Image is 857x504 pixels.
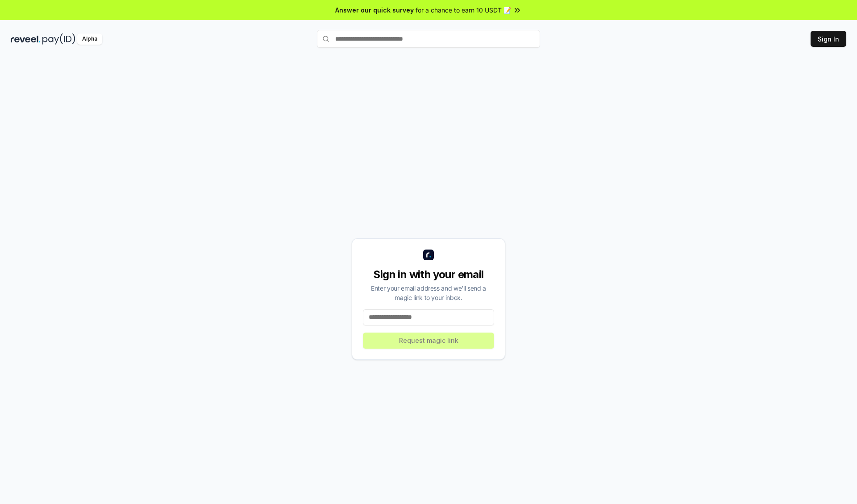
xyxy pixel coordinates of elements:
img: logo_small [423,250,434,260]
img: reveel_dark [11,33,41,45]
img: pay_id [42,33,75,45]
button: Sign In [811,31,846,47]
div: Alpha [77,33,102,45]
div: Sign in with your email [363,267,494,282]
span: Answer our quick survey [335,5,414,15]
span: for a chance to earn 10 USDT 📝 [416,5,511,15]
div: Enter your email address and we’ll send a magic link to your inbox. [363,283,494,302]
